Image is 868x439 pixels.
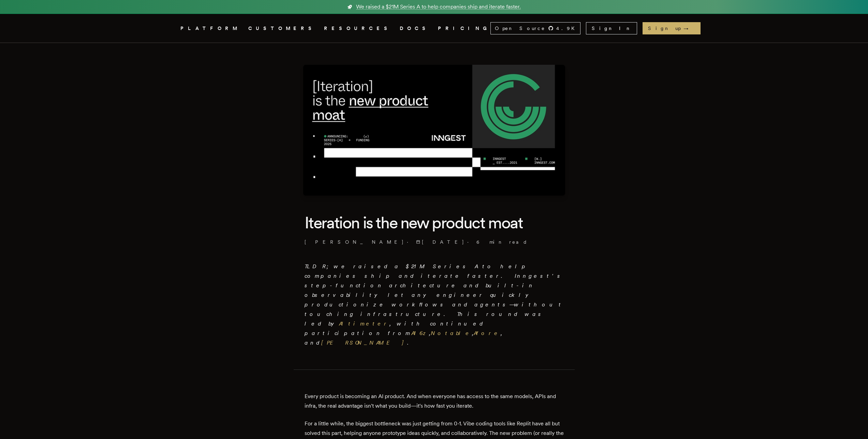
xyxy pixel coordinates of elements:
[321,339,407,346] a: [PERSON_NAME]
[431,330,472,336] a: Notable
[339,320,389,327] a: Altimeter
[305,263,564,346] em: TLDR; we raised a $21M Series A to help companies ship and iterate faster. Inngest's step-functio...
[400,24,430,33] a: DOCS
[495,25,545,32] span: Open Source
[305,239,404,245] a: [PERSON_NAME]
[416,239,465,245] span: [DATE]
[643,22,701,34] a: Sign up
[356,3,521,11] span: We raised a $21M Series A to help companies ship and iterate faster.
[474,330,501,336] a: Afore
[248,24,316,33] a: CUSTOMERS
[586,22,637,34] a: Sign In
[411,330,429,336] a: A16z
[180,24,240,33] button: PLATFORM
[556,25,579,32] span: 4.9 K
[161,14,707,43] nav: Global
[438,24,490,33] a: PRICING
[324,24,392,33] button: RESOURCES
[683,25,695,32] span: →
[303,65,565,196] img: Featured image for Iteration is the new product moat blog post
[305,212,564,233] h1: Iteration is the new product moat
[305,239,564,245] p: · ·
[476,239,528,245] span: 6 min read
[305,392,564,411] p: Every product is becoming an AI product. And when everyone has access to the same models, APIs an...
